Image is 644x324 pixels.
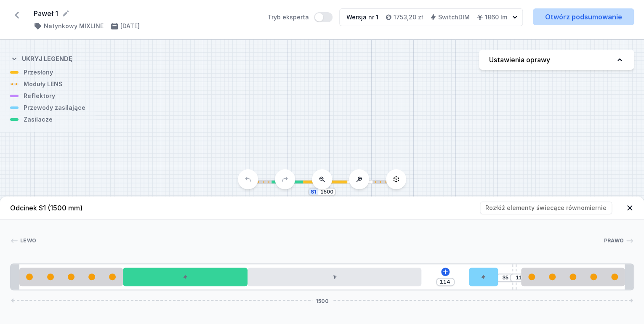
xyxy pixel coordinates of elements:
h4: Ustawienia oprawy [489,55,550,65]
a: Otwórz podsumowanie [533,8,634,25]
div: Wersja nr 1 [346,13,378,21]
div: 5 LENS module 250mm 54° [521,268,625,286]
h4: [DATE] [120,22,140,30]
h4: Odcinek S1 [10,203,82,213]
span: (1500 mm) [48,204,82,212]
div: 5 LENS module 250mm 54° [19,268,123,286]
h4: Ukryj legendę [22,55,72,63]
span: Lewo [20,237,36,244]
div: LED opal module 420mm [247,268,422,286]
button: Ustawienia oprawy [479,50,634,70]
h4: 1860 lm [485,13,507,21]
h4: SwitchDIM [438,13,470,21]
button: Tryb eksperta [314,12,333,22]
span: Prawo [604,237,624,244]
span: 1500 [312,298,332,303]
h4: Natynkowy MIXLINE [44,22,104,30]
button: Wersja nr 11753,20 złSwitchDIM1860 lm [339,8,523,26]
label: Tryb eksperta [268,12,333,22]
input: Wymiar [mm] [320,189,333,195]
button: Ukryj legendę [10,48,72,68]
form: Paweł 1 [34,8,258,19]
div: Hole for power supply cable [469,268,498,286]
button: Edytuj nazwę projektu [61,9,70,18]
div: DALI Driver - up to 35W [123,268,247,286]
h4: 1753,20 zł [394,13,423,21]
